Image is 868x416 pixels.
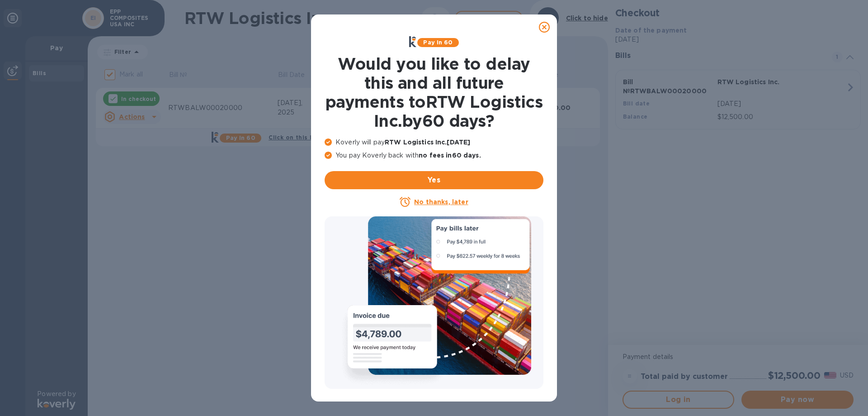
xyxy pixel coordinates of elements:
p: Koverly will pay [325,138,543,147]
button: Yes [325,171,543,189]
u: No thanks, later [414,198,468,206]
b: RTW Logistics Inc. [DATE] [385,139,470,146]
p: You pay Koverly back with [325,151,543,160]
span: Yes [332,175,536,186]
h1: Would you like to delay this and all future payments to RTW Logistics Inc. by 60 days ? [325,54,543,130]
b: Pay in 60 [423,39,453,46]
b: no fees in 60 days . [419,152,481,159]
